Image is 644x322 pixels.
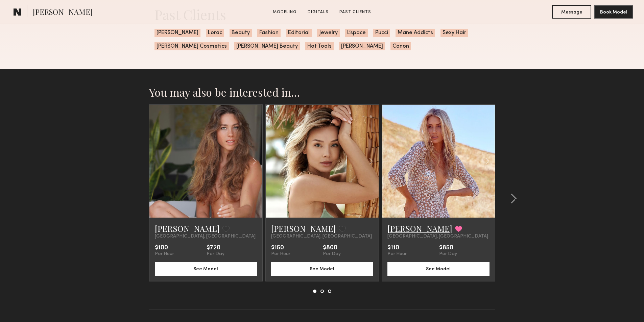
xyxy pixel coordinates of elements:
[271,266,373,271] a: See Model
[257,29,281,37] span: Fashion
[439,251,457,257] div: Per Day
[387,251,407,257] div: Per Hour
[207,251,224,257] div: Per Day
[305,9,331,15] a: Digitals
[440,29,468,37] span: Sexy Hair
[323,245,341,251] div: $800
[271,223,336,234] a: [PERSON_NAME]
[387,262,490,276] button: See Model
[154,29,200,37] span: [PERSON_NAME]
[317,29,340,37] span: Jewelry
[33,7,92,19] span: [PERSON_NAME]
[234,42,300,50] span: [PERSON_NAME] Beauty
[387,234,488,239] span: [GEOGRAPHIC_DATA], [GEOGRAPHIC_DATA]
[155,234,256,239] span: [GEOGRAPHIC_DATA], [GEOGRAPHIC_DATA]
[149,85,495,99] h2: You may also be interested in…
[155,223,220,234] a: [PERSON_NAME]
[339,42,385,50] span: [PERSON_NAME]
[271,234,372,239] span: [GEOGRAPHIC_DATA], [GEOGRAPHIC_DATA]
[155,251,174,257] div: Per Hour
[337,9,374,15] a: Past Clients
[323,251,341,257] div: Per Day
[271,251,290,257] div: Per Hour
[155,262,257,276] button: See Model
[206,29,224,37] span: Lorac
[345,29,368,37] span: L’space
[230,29,252,37] span: Beauty
[396,29,435,37] span: Mane Addicts
[154,42,229,50] span: [PERSON_NAME] Cosmetics
[387,266,490,271] a: See Model
[271,262,373,276] button: See Model
[387,245,407,251] div: $110
[439,245,457,251] div: $850
[552,5,591,19] button: Message
[594,9,633,15] a: Book Model
[271,245,290,251] div: $150
[305,42,334,50] span: Hot Tools
[155,266,257,271] a: See Model
[286,29,312,37] span: Editorial
[270,9,300,15] a: Modeling
[387,223,452,234] a: [PERSON_NAME]
[373,29,390,37] span: Pucci
[207,245,224,251] div: $720
[155,245,174,251] div: $100
[390,42,411,50] span: Canon
[594,5,633,19] button: Book Model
